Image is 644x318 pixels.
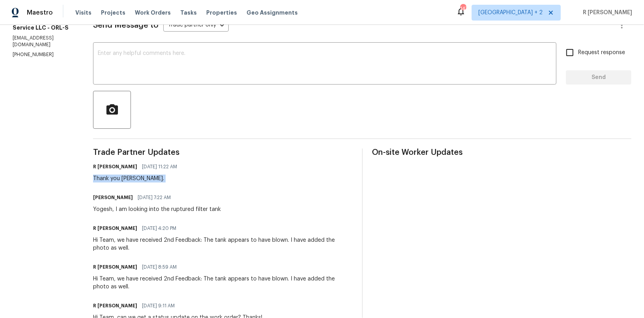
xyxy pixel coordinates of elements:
[27,9,53,17] span: Maestro
[180,10,197,15] span: Tasks
[93,236,353,252] div: Hi Team, we have received 2nd Feedback: The tank appears to have blown. I have added the photo as...
[93,302,137,310] h6: R [PERSON_NAME]
[206,9,237,17] span: Properties
[246,9,298,17] span: Geo Assignments
[93,163,137,171] h6: R [PERSON_NAME]
[93,263,137,271] h6: R [PERSON_NAME]
[142,302,175,310] span: [DATE] 9:11 AM
[93,149,353,156] span: Trade Partner Updates
[93,175,182,183] div: Thank you [PERSON_NAME].
[142,224,176,232] span: [DATE] 4:20 PM
[93,224,137,232] h6: R [PERSON_NAME]
[580,9,632,17] span: R [PERSON_NAME]
[460,5,466,13] div: 147
[142,163,177,171] span: [DATE] 11:22 AM
[163,19,229,32] div: Trade partner only
[75,9,91,17] span: Visits
[138,194,171,201] span: [DATE] 7:22 AM
[578,49,625,57] span: Request response
[372,149,632,156] span: On-site Worker Updates
[135,9,171,17] span: Work Orders
[478,9,543,17] span: [GEOGRAPHIC_DATA] + 2
[13,35,74,48] p: [EMAIL_ADDRESS][DOMAIN_NAME]
[93,275,353,291] div: Hi Team, we have received 2nd Feedback: The tank appears to have blown. I have added the photo as...
[93,205,221,213] div: Yogesh, I am looking into the ruptured filter tank
[142,263,177,271] span: [DATE] 8:59 AM
[93,194,133,201] h6: [PERSON_NAME]
[101,9,125,17] span: Projects
[13,51,74,58] p: [PHONE_NUMBER]
[93,21,159,29] span: Send Message to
